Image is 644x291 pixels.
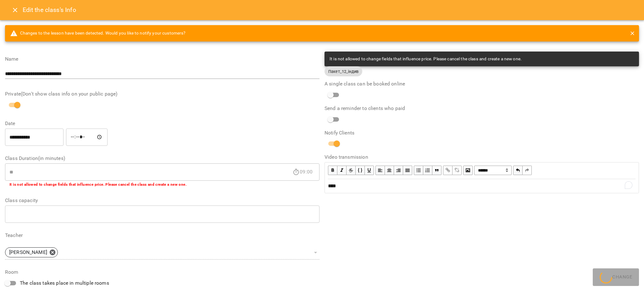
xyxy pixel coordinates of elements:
[325,106,639,111] label: Send a reminder to clients who paid
[5,198,319,203] label: Class capacity
[523,166,532,175] button: Redo
[8,3,23,18] button: Close
[325,69,362,74] span: Пакет_12_індив
[356,166,365,175] button: Monospace
[5,270,319,275] label: Room
[394,166,403,175] button: Align Right
[5,245,319,260] div: [PERSON_NAME]
[5,156,319,161] label: Class Duration(in minutes)
[423,166,432,175] button: OL
[20,279,109,287] span: The class takes place in multiple rooms
[403,166,412,175] button: Align Justify
[432,166,441,175] button: Blockquote
[347,166,356,175] button: Strikethrough
[5,247,58,257] div: [PERSON_NAME]
[5,57,319,62] label: Name
[463,166,473,175] button: Image
[375,166,385,175] button: Align Left
[474,166,512,175] span: Normal
[328,166,337,175] button: Bold
[414,166,423,175] button: UL
[5,91,319,96] label: Private(Don't show class info on your public page)
[9,182,186,187] b: It is not allowed to change fields that influence price. Please cancel the class and create a new...
[452,166,462,175] button: Remove Link
[325,155,639,160] label: Video transmission
[9,249,47,256] p: [PERSON_NAME]
[474,166,512,175] select: Block type
[5,233,319,238] label: Teacher
[23,5,76,15] h6: Edit the class's Info
[365,166,374,175] button: Underline
[513,166,523,175] button: Undo
[325,81,639,86] label: A single class can be booked online
[325,130,639,135] label: Notify Clients
[5,121,319,126] label: Date
[10,30,186,37] span: Changes to the lesson have been detected. Would you like to notify your customers?
[337,166,347,175] button: Italic
[385,166,394,175] button: Align Center
[330,53,522,65] div: It is not allowed to change fields that influence price. Please cancel the class and create a new...
[628,29,636,37] button: close
[325,179,638,193] div: To enrich screen reader interactions, please activate Accessibility in Grammarly extension settings
[443,166,452,175] button: Link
